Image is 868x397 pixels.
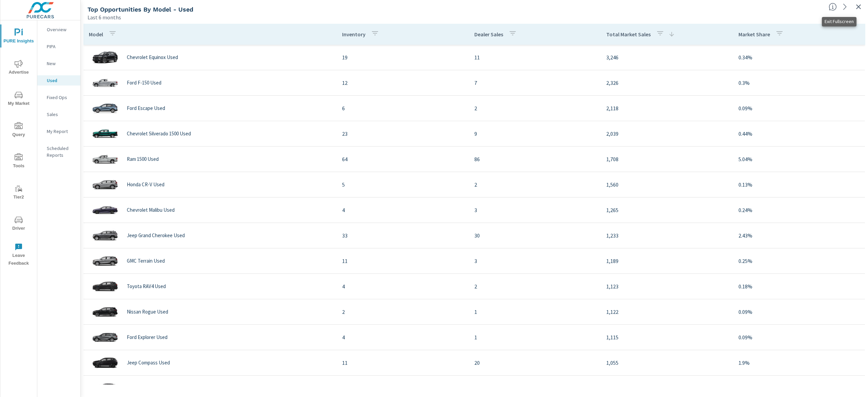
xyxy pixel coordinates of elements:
div: Overview [37,24,80,35]
div: Scheduled Reports [37,143,80,160]
span: My Market [2,91,35,108]
p: Scheduled Reports [47,145,75,158]
span: Tools [2,153,35,170]
p: My Report [47,128,75,135]
span: Tier2 [2,185,35,201]
img: glamour [92,73,119,93]
div: Used [37,75,80,86]
div: My Report [37,126,80,136]
p: 7 [474,79,596,87]
div: PIPA [37,41,80,52]
p: PIPA [47,43,75,50]
span: Query [2,122,35,139]
p: 12 [342,79,463,87]
span: Leave Feedback [2,243,35,267]
p: Fixed Ops [47,94,75,101]
p: New [47,60,75,67]
p: Overview [47,26,75,33]
img: glamour [92,98,119,118]
p: Sales [47,111,75,118]
div: New [37,58,80,69]
p: Used [47,77,75,84]
div: Fixed Ops [37,92,80,102]
span: Driver [2,216,35,232]
div: nav menu [0,20,37,270]
div: Sales [37,109,80,119]
span: PURE Insights [2,29,35,45]
span: Advertise [2,60,35,76]
p: Ford F-150 Used [127,80,161,86]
